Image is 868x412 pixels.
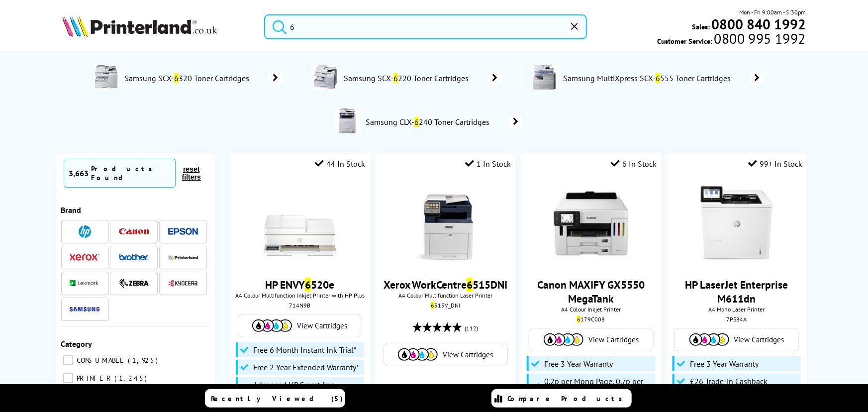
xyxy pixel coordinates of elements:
[69,168,89,178] span: 3,663
[70,307,99,311] img: Samsung
[365,108,523,135] a: Samsung CLX-6240 Toner Cartridges
[119,254,149,261] img: Brother
[119,228,149,235] img: Canon
[252,319,292,332] img: Cartridges
[713,34,806,43] span: 0800 995 1992
[710,19,806,29] a: 0800 840 1992
[128,356,161,365] span: 1,925
[544,333,583,346] img: Cartridges
[174,73,179,83] mark: 6
[63,373,73,383] input: PRINTER 1,245
[672,306,802,313] span: A4 Mono Laser Printer
[119,278,149,288] img: Zebra
[739,7,806,17] span: Mon - Fri 9:00am - 5:30pm
[526,306,657,313] span: A4 Colour Inkjet Printer
[588,335,639,344] span: View Cartridges
[79,225,91,238] img: HP
[92,164,170,182] div: Products Found
[408,186,483,261] img: Xerox-6515-FrontFacing-Small.jpg
[562,73,734,83] span: Samsung MultiXpress SCX- 555 Toner Cartridges
[528,315,654,323] div: 179C008
[253,345,357,355] span: Free 6 Month Instant Ink Trial*
[685,278,788,306] a: HP LaserJet Enterprise M611dn
[398,348,438,361] img: Cartridges
[63,355,73,365] input: CONSUMABLE 1,925
[264,14,587,39] input: Search product or brand
[689,333,729,346] img: Cartridges
[690,376,768,386] span: £26 Trade-in Cashback
[234,292,365,299] span: A4 Colour Multifunction Inkjet Printer with HP Plus
[343,65,502,92] a: Samsung SCX-6220 Toner Cartridges
[465,159,511,169] div: 1 In Stock
[711,15,806,33] b: 0800 840 1992
[313,65,338,90] img: SCX-6220-conspage.jpg
[699,186,774,261] img: HP-M611dn-Front-Small.jpg
[562,65,765,92] a: Samsung MultiXpress SCX-6555 Toner Cartridges
[62,15,217,37] img: Printerland Logo
[61,205,82,215] span: Brand
[383,302,508,309] div: 515V_DNI
[168,280,198,287] img: Kyocera
[491,389,632,408] a: Compare Products
[168,255,198,260] img: Printerland
[75,374,114,383] span: PRINTER
[205,389,345,408] a: Recently Viewed (5)
[577,315,580,323] mark: 6
[393,381,428,394] span: £299.00
[384,278,507,292] a: Xerox WorkCentre6515DNI
[532,65,557,90] img: SW070A-conspage.jpg
[343,73,473,83] span: Samsung SCX- 220 Toner Cartridges
[692,22,710,31] span: Sales:
[508,394,628,403] span: Compare Products
[611,159,657,169] div: 6 In Stock
[70,254,99,261] img: Xerox
[465,319,479,338] span: (112)
[297,321,347,330] span: View Cartridges
[544,376,653,396] span: 0.2p per Mono Page, 0.7p per Colour Page*
[414,117,419,127] mark: 6
[305,278,311,292] mark: 6
[380,292,511,299] span: A4 Colour Multifunction Laser Printer
[61,339,93,349] span: Category
[389,348,502,361] a: View Cartridges
[75,356,127,365] span: CONSUMABLE
[62,15,252,39] a: Printerland Logo
[253,380,362,400] span: Advanced HP Smart App Solutions*
[237,302,363,309] div: 714N9B
[393,73,398,83] mark: 6
[734,335,784,344] span: View Cartridges
[176,165,207,182] button: reset filters
[748,159,802,169] div: 99+ In Stock
[335,108,360,133] img: CLX-6240FXSEE-conspage.jpg
[211,394,344,403] span: Recently Viewed (5)
[123,65,283,92] a: Samsung SCX-6320 Toner Cartridges
[656,73,660,83] mark: 6
[243,319,357,332] a: View Cartridges
[674,315,800,323] div: 7PS84A
[123,73,253,83] span: Samsung SCX- 320 Toner Cartridges
[554,186,628,261] img: canon-maxify-gx5550-front-small.jpg
[443,350,493,359] span: View Cartridges
[544,359,613,369] span: Free 3 Year Warranty
[263,186,337,261] img: hp-6520e-front-small.jpg
[658,34,806,46] span: Customer Service:
[70,280,99,286] img: Lexmark
[315,159,366,169] div: 44 In Stock
[365,117,493,127] span: Samsung CLX- 240 Toner Cartridges
[690,359,759,369] span: Free 3 Year Warranty
[431,383,480,393] span: ex VAT @ 20%
[467,278,473,292] mark: 6
[680,333,793,346] a: View Cartridges
[253,362,359,372] span: Free 2 Year Extended Warranty*
[537,278,645,306] a: Canon MAXIFY GX5550 MegaTank
[168,228,198,235] img: Epson
[431,302,434,309] mark: 6
[115,374,150,383] span: 1,245
[265,278,334,292] a: HP ENVY6520e
[94,65,118,90] img: SCX-6320-conspage.jpg
[534,333,648,346] a: View Cartridges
